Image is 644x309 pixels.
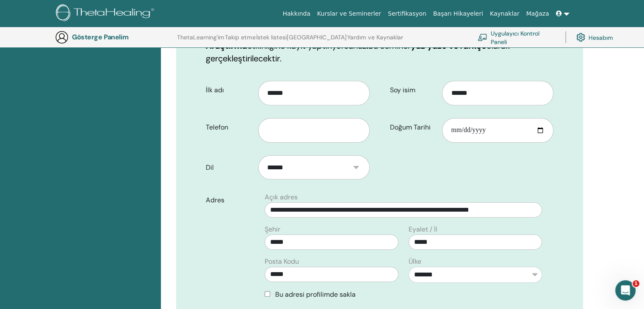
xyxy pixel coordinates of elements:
font: [GEOGRAPHIC_DATA] [287,33,347,41]
a: Uygulayıcı Kontrol Paneli [478,28,555,47]
font: Uygulayıcı Kontrol Paneli [491,30,539,45]
font: Yardım ve Kaynaklar [347,33,403,41]
img: cog.svg [576,31,585,44]
font: Bu seminer [368,40,411,51]
a: Yardım ve Kaynaklar [347,34,403,47]
a: Hesabım [576,28,613,47]
font: Mağaza [526,10,549,17]
font: Soy isim [390,86,415,94]
font: Başarı Hikayeleri [433,10,483,17]
a: Mağaza [522,6,552,22]
img: logo.png [56,4,157,23]
font: Doğum Tarihi [390,123,431,132]
img: generic-user-icon.jpg [55,30,69,44]
font: Şehir [265,225,280,234]
a: Sertifikasyon [384,6,430,22]
font: Açık adres [265,193,298,201]
img: chalkboard-teacher.svg [478,33,487,41]
font: Ülke [409,257,421,266]
font: 1 [634,281,638,286]
font: olarak gerçekleştirilecektir [206,40,510,64]
font: İlk adı [206,86,224,94]
font: Kurslar ve Seminerler [317,10,381,17]
font: . [280,53,282,64]
font: . [366,40,368,51]
font: Takip etme [225,33,256,41]
font: Sertifikasyon [388,10,426,17]
font: Adres [206,196,224,204]
font: Gösterge Panelim [72,33,128,41]
font: Telefon [206,123,228,132]
a: [GEOGRAPHIC_DATA] [287,34,347,47]
font: Posta Kodu [265,257,299,266]
a: Kaynaklar [486,6,523,22]
a: Takip etme [225,34,256,47]
a: Hakkında [279,6,314,22]
a: Kurslar ve Seminerler [314,6,384,22]
a: ThetaLearning'im [177,34,224,47]
font: [PERSON_NAME] ile Derinlemesine Araştırma [206,28,489,51]
a: Başarı Hikayeleri [430,6,486,22]
font: Hesabım [589,34,613,41]
font: Kaynaklar [490,10,520,17]
font: Türkçe [459,40,486,51]
font: İstek listesi [256,33,287,41]
iframe: Intercom canlı sohbet [615,280,636,301]
font: ThetaLearning'im [177,33,224,41]
font: yüz yüze ve [411,40,459,51]
font: Hakkında [282,10,310,17]
font: etkinliğine kayıt yaptırıyorsunuz [247,40,366,51]
font: Bu adresi profilimde sakla [275,290,356,299]
font: Eyalet / İl [409,225,437,234]
font: Dil [206,163,214,172]
a: İstek listesi [256,34,287,47]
